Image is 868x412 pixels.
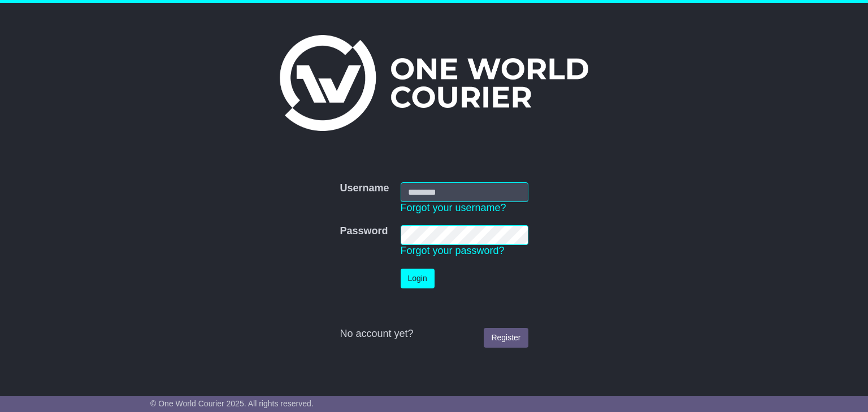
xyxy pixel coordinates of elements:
[401,269,435,288] button: Login
[280,35,588,131] img: One World
[340,328,528,340] div: No account yet?
[401,202,506,213] a: Forgot your username?
[150,399,314,408] span: © One World Courier 2025. All rights reserved.
[401,245,505,256] a: Forgot your password?
[340,182,389,195] label: Username
[484,328,528,348] a: Register
[340,225,388,238] label: Password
